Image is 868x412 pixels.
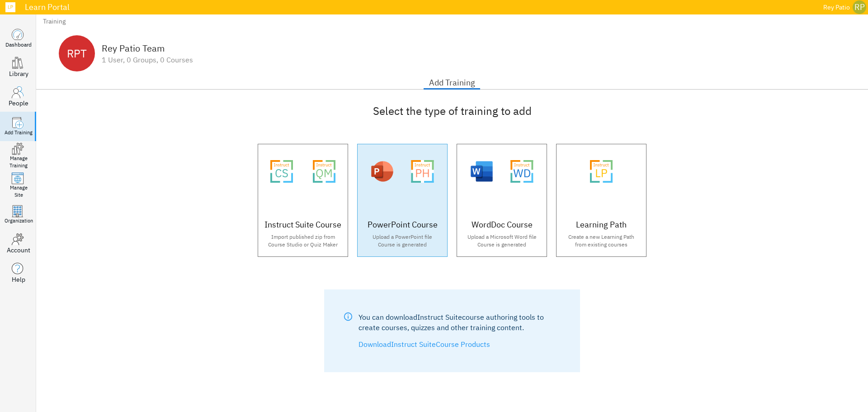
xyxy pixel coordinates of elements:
[9,155,28,169] div: Manage Training
[362,233,443,248] div: Upload a PowerPoint file Course is generated
[462,233,542,248] div: Upload a Microsoft Word file Course is generated
[20,3,820,11] div: Learn Portal
[561,219,642,231] div: Learning Path
[823,2,850,13] div: Rey Patio
[462,219,542,231] div: WordDoc Course
[9,99,28,108] div: People
[5,218,33,225] div: Organization
[59,35,95,71] div: RPT
[9,69,28,78] div: Library
[263,219,343,231] div: Instruct Suite Course
[853,0,866,14] div: RP
[362,219,443,231] div: PowerPoint Course
[5,41,32,48] div: Dashboard
[102,56,193,64] div: 1 User, 0 Groups, 0 Courses
[561,233,642,248] div: Create a new Learning Path from existing courses
[7,246,30,255] div: Account
[102,43,193,53] div: Rey Patio Team
[12,275,25,284] div: Help
[43,17,66,25] a: Training
[5,129,33,137] div: Add Training
[359,340,490,349] a: Download Instruct Suite Course Products
[429,76,475,90] span: Add Training
[263,233,343,248] div: Import published zip from Course Studio or Quiz Maker
[249,103,656,118] div: Select the type of training to add
[10,185,28,199] div: Manage Site
[359,312,561,333] div: You can download Instruct Suite course authoring tools to create courses, quizzes and other train...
